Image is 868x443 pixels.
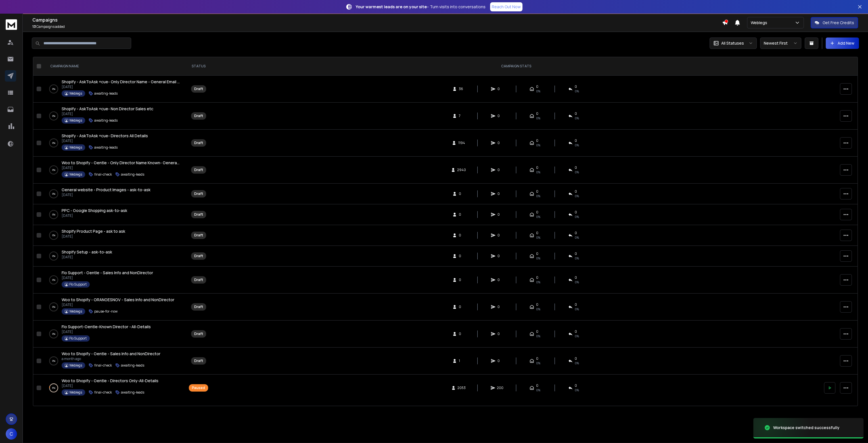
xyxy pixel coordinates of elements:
[94,91,118,96] p: awaiting-leads
[497,332,503,336] span: 0
[497,212,503,217] span: 0
[574,89,579,93] span: 0%
[69,282,87,287] p: Flo Support
[62,187,150,192] span: General website - Product Images - ask-to-ask
[574,235,579,240] span: 0%
[536,143,540,147] span: 0%
[43,321,185,348] td: 0%Flo Support-Gentle-Known Director --All-Details[DATE]Flo Support
[459,114,464,118] span: 7
[574,170,579,174] span: 0%
[62,79,186,84] span: Shopify - AskToAsk +cue- Only Director Name - General Email Only
[826,38,859,49] button: Add New
[536,116,540,120] span: 0%
[459,212,464,217] span: 0
[43,267,185,294] td: 0%Flo Support - Gentle - Sales Info and NonDirector[DATE]Flo Support
[536,89,540,93] span: 0%
[536,84,538,89] span: 0
[574,165,577,170] span: 0
[574,215,579,219] span: 0%
[192,386,205,390] div: Paused
[62,160,210,165] span: Woo to Shopify - Gentle - Only Director Name Known- General Email Sales@ etc
[536,235,540,240] span: 0%
[536,251,538,256] span: 0
[574,84,577,89] span: 0
[32,16,722,23] h1: Campaigns
[62,378,158,383] span: Woo to Shopify - Gentle - Directors Only-All-Details
[62,297,174,303] a: Woo to Shopify - ORANGESNOV - Sales Info and NonDirector
[574,256,579,261] span: 0%
[574,143,579,147] span: 0%
[574,307,579,311] span: 0%
[574,116,579,120] span: 0%
[536,194,540,198] span: 0%
[52,331,55,337] p: 0 %
[43,57,185,76] th: CAMPAIGN NAME
[94,309,118,314] p: pause-for-now
[536,111,538,116] span: 0
[459,359,464,363] span: 1
[194,168,203,172] div: Draft
[536,307,540,311] span: 0%
[457,386,466,390] span: 2053
[62,208,127,213] span: PPC - Google Shopping ask-to-ask
[43,76,185,103] td: 0%Shopify - AskToAsk +cue- Only Director Name - General Email Only[DATE]Weblegsawaiting-leads
[536,383,538,388] span: 0
[62,79,180,85] a: Shopify - AskToAsk +cue- Only Director Name - General Email Only
[574,210,577,215] span: 0
[62,384,158,388] p: [DATE]
[52,385,55,391] p: 6 %
[52,212,55,217] p: 0 %
[574,111,577,116] span: 0
[62,249,112,255] a: Shopify Setup - ask-to-ask
[194,87,203,91] div: Draft
[94,363,112,368] p: final-check
[497,87,503,91] span: 0
[52,86,55,92] p: 0 %
[6,19,17,30] img: logo
[574,383,577,388] span: 0
[62,255,112,259] p: [DATE]
[32,24,722,29] p: Campaigns added
[574,194,579,198] span: 0%
[62,160,180,166] a: Woo to Shopify - Gentle - Only Director Name Known- General Email Sales@ etc
[52,358,55,364] p: 0 %
[52,191,55,197] p: 0 %
[497,359,503,363] span: 0
[356,4,486,10] p: – Turn visits into conversations
[69,118,82,123] p: Weblegs
[536,215,540,219] span: 0%
[94,172,112,177] p: final-check
[459,233,464,238] span: 0
[52,304,55,310] p: 0 %
[6,428,17,440] button: C
[574,388,579,392] span: 0 %
[194,278,203,282] div: Draft
[121,172,144,177] p: awaiting-leads
[458,141,465,145] span: 1194
[459,254,464,258] span: 0
[490,2,522,11] a: Reach Out Now
[62,351,160,357] a: Woo to Shopify - Gentle - Sales Info and NonDirector
[194,114,203,118] div: Draft
[459,87,464,91] span: 36
[52,253,55,259] p: 0 %
[536,189,538,194] span: 0
[62,166,180,170] p: [DATE]
[536,165,538,170] span: 0
[194,192,203,196] div: Draft
[62,106,153,112] a: Shopify - AskToAsk +cue- Non Director Sales etc
[459,332,464,336] span: 0
[69,390,82,395] p: Weblegs
[574,138,577,143] span: 0
[62,208,127,213] a: PPC - Google Shopping ask-to-ask
[69,172,82,177] p: Weblegs
[536,388,540,392] span: 0%
[574,280,579,284] span: 0%
[62,270,153,275] span: Flo Support - Gentle - Sales Info and NonDirector
[94,118,118,123] p: awaiting-leads
[94,390,112,395] p: final-check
